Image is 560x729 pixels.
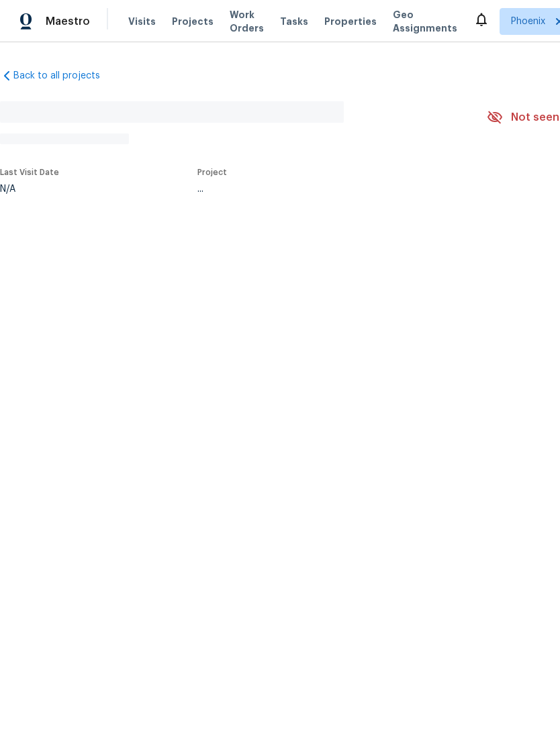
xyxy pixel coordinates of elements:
span: Project [197,168,227,176]
div: ... [197,184,455,194]
span: Properties [324,15,377,28]
span: Phoenix [511,15,545,28]
span: Geo Assignments [393,8,457,35]
span: Maestro [46,15,90,28]
span: Work Orders [230,8,264,35]
span: Tasks [280,17,308,26]
span: Projects [172,15,214,28]
span: Visits [128,15,156,28]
